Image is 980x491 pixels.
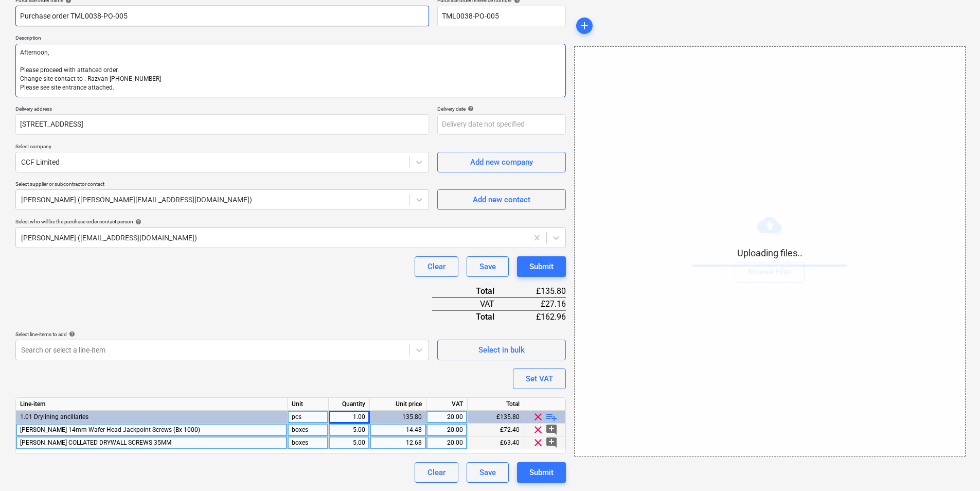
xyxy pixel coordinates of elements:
[529,466,554,479] div: Submit
[15,114,429,135] input: Delivery address
[574,46,966,457] div: Uploading files..Browse Files
[15,44,566,97] textarea: Afternoon, Please proceed with attahced order. Change site contact to : Razvan [PHONE_NUMBER] Ple...
[432,310,511,323] div: Total
[437,114,566,135] input: Delivery date not specified
[15,106,429,114] p: Delivery address
[288,411,329,424] div: pcs
[437,189,566,210] button: Add new contact
[133,219,141,225] span: help
[692,247,847,259] p: Uploading files..
[333,411,365,424] div: 1.00
[545,436,558,449] span: add_comment
[427,260,446,273] div: Clear
[431,424,463,436] div: 20.00
[545,424,558,436] span: add_comment
[15,331,429,338] div: Select line-items to add
[20,413,88,420] span: 1.01 Drylining ancillaries
[288,436,329,449] div: boxes
[526,372,553,385] div: Set VAT
[437,152,566,172] button: Add new company
[16,398,288,411] div: Line-item
[468,411,524,424] div: £135.80
[20,439,171,446] span: Knauf COLLATED DRYWALL SCREWS 35MM
[370,398,426,411] div: Unit price
[374,436,422,449] div: 12.68
[437,340,566,360] button: Select in bulk
[431,436,463,449] div: 20.00
[467,256,509,277] button: Save
[517,256,566,277] button: Submit
[479,466,496,479] div: Save
[466,106,474,112] span: help
[374,424,422,436] div: 14.48
[431,411,463,424] div: 20.00
[473,193,530,206] div: Add new contact
[578,20,591,32] span: add
[468,424,524,436] div: £72.40
[415,462,458,483] button: Clear
[470,155,533,169] div: Add new company
[426,398,468,411] div: VAT
[532,411,544,423] span: clear
[511,285,565,297] div: £135.80
[15,143,429,152] p: Select company
[329,398,370,411] div: Quantity
[437,6,566,26] input: Reference number
[532,436,544,449] span: clear
[15,6,429,26] input: Document name
[333,436,365,449] div: 5.00
[427,466,446,479] div: Clear
[374,411,422,424] div: 135.80
[468,436,524,449] div: £63.40
[432,285,511,297] div: Total
[545,411,558,423] span: playlist_add
[529,260,554,273] div: Submit
[67,331,75,337] span: help
[288,424,329,436] div: boxes
[437,106,566,112] div: Delivery date
[15,181,429,189] p: Select supplier or subcontractor contact
[15,218,566,225] div: Select who will be the purchase order contact person
[467,462,509,483] button: Save
[20,426,200,433] span: Knauf 14mm Wafer Head Jackpoint Screws (Bx 1000)
[468,398,524,411] div: Total
[415,256,458,277] button: Clear
[288,398,329,411] div: Unit
[432,297,511,310] div: VAT
[511,297,565,310] div: £27.16
[479,260,496,273] div: Save
[517,462,566,483] button: Submit
[511,310,565,323] div: £162.96
[15,34,566,43] p: Description
[532,424,544,436] span: clear
[513,369,566,389] button: Set VAT
[333,424,365,436] div: 5.00
[478,343,525,357] div: Select in bulk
